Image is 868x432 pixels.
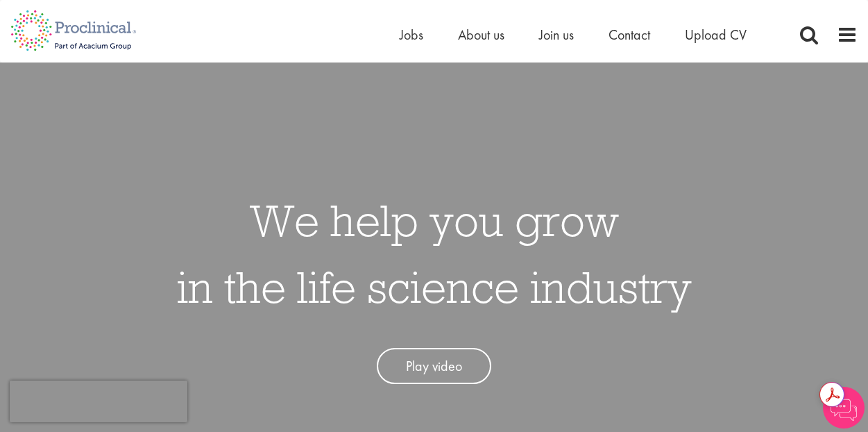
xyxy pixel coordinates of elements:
[823,387,865,429] img: Chatbot
[685,26,747,44] a: Upload CV
[609,26,650,44] a: Contact
[400,26,423,44] a: Jobs
[458,26,504,44] a: About us
[177,187,692,320] h1: We help you grow in the life science industry
[539,26,574,44] a: Join us
[377,348,491,385] a: Play video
